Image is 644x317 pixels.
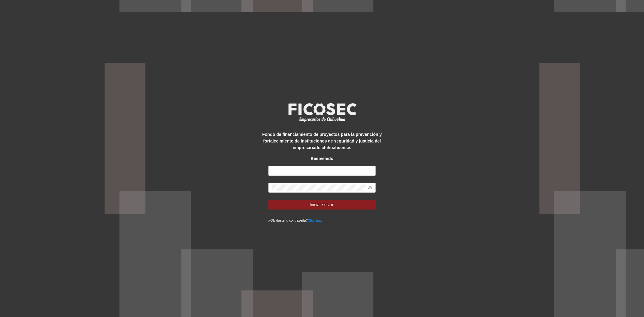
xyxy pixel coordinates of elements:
[268,219,322,222] small: ¿Olvidaste tu contraseña?
[268,200,376,210] button: Iniciar sesión
[308,219,322,222] a: Click aqui
[310,201,335,208] span: Iniciar sesión
[262,132,382,150] strong: Fondo de financiamiento de proyectos para la prevención y fortalecimiento de instituciones de seg...
[368,186,372,190] span: eye-invisible
[284,101,360,123] img: logo
[311,156,333,161] strong: Bienvenido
